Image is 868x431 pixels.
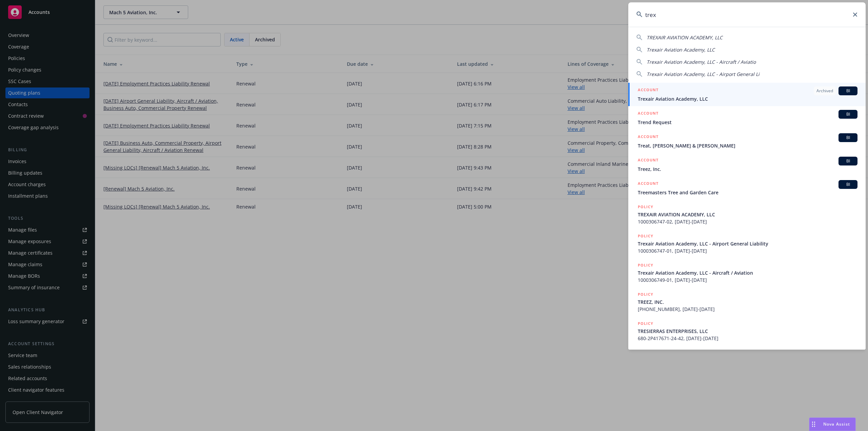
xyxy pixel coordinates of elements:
span: 1000306749-01, [DATE]-[DATE] [638,276,857,283]
h5: ACCOUNT [638,180,658,188]
a: POLICYTREXAIR AVIATION ACADEMY, LLC1000306747-02, [DATE]-[DATE] [628,200,866,229]
span: Trexair Aviation Academy, LLC - Aircraft / Aviation [638,269,857,276]
button: Nova Assist [809,417,856,431]
span: Treat, [PERSON_NAME] & [PERSON_NAME] [638,142,857,149]
span: Nova Assist [823,421,850,427]
h5: ACCOUNT [638,86,658,95]
span: Trexair Aviation Academy, LLC [647,46,715,53]
span: TREEZ, INC. [638,298,857,306]
span: Trexair Aviation Academy, LLC - Airport General Li [647,71,759,77]
span: 680-2P417671-24-42, [DATE]-[DATE] [638,335,857,342]
a: POLICYTrexair Aviation Academy, LLC - Aircraft / Aviation1000306749-01, [DATE]-[DATE] [628,258,866,287]
span: [PHONE_NUMBER], [DATE]-[DATE] [638,306,857,313]
span: TREXAIR AVIATION ACADEMY, LLC [647,34,723,41]
a: POLICYTRESIERRAS ENTERPRISES, LLC680-2P417671-24-42, [DATE]-[DATE] [628,316,866,346]
h5: POLICY [638,233,653,239]
h5: ACCOUNT [638,133,658,141]
input: Search... [628,2,866,27]
span: Trexair Aviation Academy, LLC [638,95,857,102]
span: Treez, Inc. [638,165,857,173]
a: ACCOUNTBITrend Request [628,106,866,130]
a: POLICYTrexair Aviation Academy, LLC - Airport General Liability1000306747-01, [DATE]-[DATE] [628,229,866,258]
h5: ACCOUNT [638,157,658,165]
a: ACCOUNTBITreat, [PERSON_NAME] & [PERSON_NAME] [628,130,866,153]
h5: ACCOUNT [638,110,658,118]
span: 1000306747-01, [DATE]-[DATE] [638,247,857,254]
span: Trexair Aviation Academy, LLC - Airport General Liability [638,240,857,247]
h5: POLICY [638,203,653,210]
a: POLICYTREEZ, INC.[PHONE_NUMBER], [DATE]-[DATE] [628,287,866,316]
span: Archived [816,88,833,94]
span: Trend Request [638,119,857,126]
h5: POLICY [638,291,653,298]
div: Drag to move [809,418,818,431]
span: BI [841,111,855,117]
span: TREXAIR AVIATION ACADEMY, LLC [638,211,857,218]
h5: POLICY [638,320,653,327]
span: Trexair Aviation Academy, LLC - Aircraft / Aviatio [647,59,756,65]
a: ACCOUNTBITreez, Inc. [628,153,866,176]
span: BI [841,88,855,94]
span: 1000306747-02, [DATE]-[DATE] [638,218,857,225]
span: TRESIERRAS ENTERPRISES, LLC [638,328,857,335]
span: BI [841,181,855,188]
a: ACCOUNTArchivedBITrexair Aviation Academy, LLC [628,83,866,106]
h5: POLICY [638,262,653,269]
span: BI [841,135,855,141]
span: Treemasters Tree and Garden Care [638,189,857,196]
span: BI [841,158,855,164]
a: ACCOUNTBITreemasters Tree and Garden Care [628,176,866,200]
